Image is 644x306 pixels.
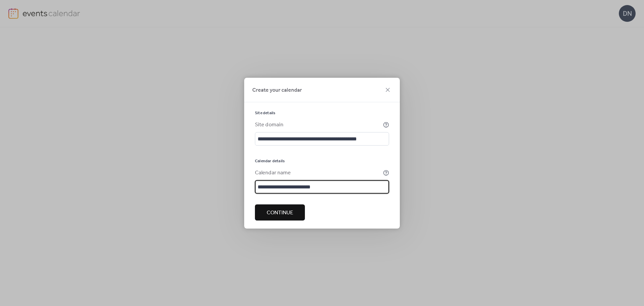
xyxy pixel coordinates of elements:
div: Calendar name [255,169,382,177]
span: Site details [255,110,275,116]
div: Site domain [255,121,382,129]
span: Continue [267,209,293,217]
span: Calendar details [255,158,285,164]
span: Create your calendar [252,86,302,94]
button: Continue [255,204,305,220]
